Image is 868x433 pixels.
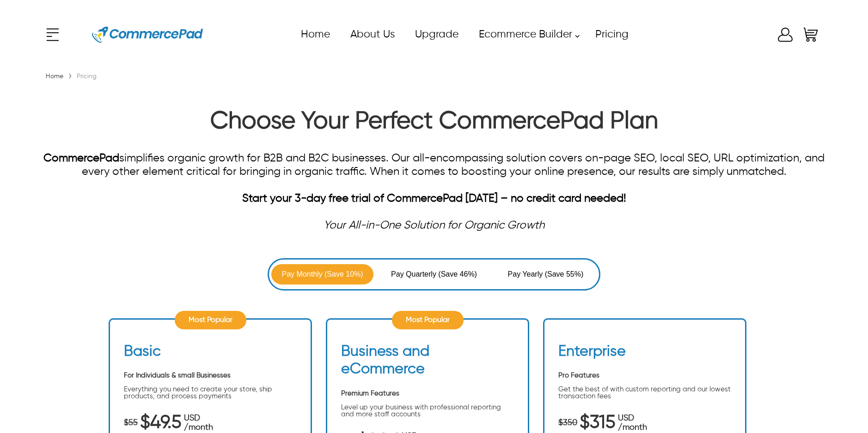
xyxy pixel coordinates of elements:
[585,24,638,45] a: Pricing
[404,24,468,45] a: Upgrade
[495,264,597,285] button: Pay Yearly (Save 55%)
[184,414,213,423] span: USD
[618,414,647,423] span: USD
[92,14,203,56] img: Website Logo for Commerce Pad
[558,343,626,365] h2: Enterprise
[545,269,584,280] span: (Save 55%)
[324,220,544,231] em: Your All-in-One Solution for Organic Growth
[140,418,182,427] span: $49.5
[341,343,514,383] h2: Business and eCommerce
[43,73,66,80] a: Home
[341,404,514,418] p: Level up your business with professional reporting and more staff accounts
[341,390,514,397] p: Premium Features
[184,423,213,432] span: /month
[174,311,246,329] div: Most Popular
[282,269,325,280] span: Pay Monthly
[391,269,438,280] span: Pay Quarterly
[558,418,577,427] span: $350
[391,311,463,329] div: Most Popular
[68,70,72,83] span: ›
[340,24,404,45] a: About Us
[124,343,161,365] h2: Basic
[85,14,210,56] a: Website Logo for Commerce Pad
[580,418,616,427] span: $315
[383,264,485,285] button: Pay Quarterly (Save 46%)
[271,264,373,285] button: Pay Monthly (Save 10%)
[558,372,731,379] p: Pro Features
[74,72,99,81] div: Pricing
[324,269,363,280] span: (Save 10%)
[124,372,297,379] p: For Individuals & small Businesses
[124,386,297,400] p: Everything you need to create your store, ship products, and process payments
[468,24,585,45] a: Ecommerce Builder
[618,423,647,432] span: /month
[242,193,626,204] strong: Start your 3-day free trial of CommercePad [DATE] – no credit card needed!
[438,269,477,280] span: (Save 46%)
[290,24,340,45] a: Home
[43,152,825,192] div: simplifies organic growth for B2B and B2C businesses. Our all-encompassing solution covers on-pag...
[508,269,545,280] span: Pay Yearly
[801,25,820,44] a: Shopping Cart
[124,418,138,427] span: $55
[43,107,825,141] h1: Choose Your Perfect CommercePad Plan
[43,153,119,164] a: CommercePad
[558,386,731,400] p: Get the best of with custom reporting and our lowest transaction fees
